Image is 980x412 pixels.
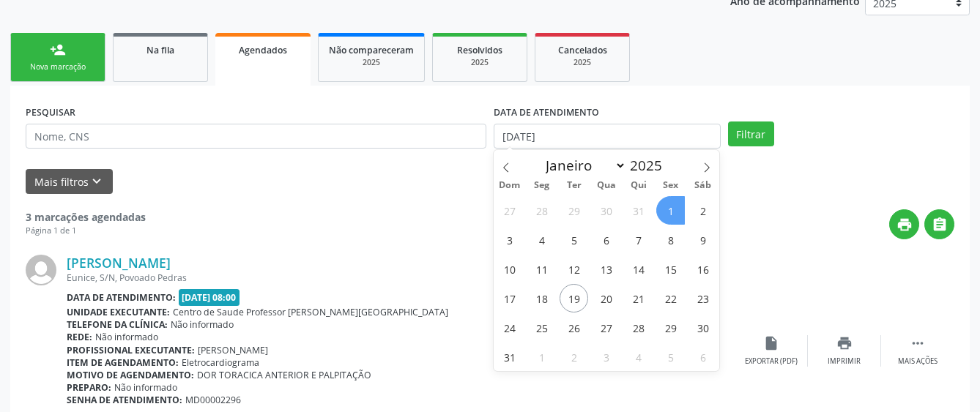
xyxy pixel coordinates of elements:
[21,61,94,72] div: Nova marcação
[495,255,524,283] span: Agosto 10, 2025
[897,217,913,233] i: print
[527,196,556,225] span: Julho 28, 2025
[592,196,620,225] span: Julho 30, 2025
[688,196,717,225] span: Agosto 2, 2025
[655,181,687,190] span: Sex
[932,217,948,233] i: 
[910,335,926,351] i: 
[197,369,371,381] span: DOR TORACICA ANTERIOR E PALPITAÇÃO
[592,284,620,312] span: Agosto 20, 2025
[688,342,717,371] span: Setembro 6, 2025
[26,169,113,195] button: Mais filtroskeyboard_arrow_down
[656,225,685,254] span: Agosto 8, 2025
[560,342,588,371] span: Setembro 2, 2025
[171,318,234,331] span: Não informado
[889,209,919,239] button: print
[624,342,653,371] span: Setembro 4, 2025
[745,356,798,367] div: Exportar (PDF)
[626,156,675,175] input: Year
[688,284,717,312] span: Agosto 23, 2025
[560,284,588,312] span: Agosto 19, 2025
[558,44,607,56] span: Cancelados
[527,284,556,312] span: Agosto 18, 2025
[560,225,588,254] span: Agosto 5, 2025
[592,225,620,254] span: Agosto 6, 2025
[828,356,861,367] div: Imprimir
[592,255,620,283] span: Agosto 13, 2025
[182,356,259,369] span: Eletrocardiograma
[527,225,556,254] span: Agosto 4, 2025
[67,381,111,394] b: Preparo:
[67,255,171,271] a: [PERSON_NAME]
[495,284,524,312] span: Agosto 17, 2025
[590,181,623,190] span: Qua
[656,342,685,371] span: Setembro 5, 2025
[656,313,685,342] span: Agosto 29, 2025
[624,284,653,312] span: Agosto 21, 2025
[495,342,524,371] span: Agosto 31, 2025
[443,57,516,68] div: 2025
[898,356,938,367] div: Mais ações
[67,369,194,381] b: Motivo de agendamento:
[656,255,685,283] span: Agosto 15, 2025
[527,255,556,283] span: Agosto 11, 2025
[26,210,146,224] strong: 3 marcações agendadas
[329,44,414,56] span: Não compareceram
[494,124,721,149] input: Selecione um intervalo
[26,225,146,237] div: Página 1 de 1
[763,335,779,351] i: insert_drive_file
[494,181,526,190] span: Dom
[173,306,448,318] span: Centro de Saude Professor [PERSON_NAME][GEOGRAPHIC_DATA]
[50,42,66,58] div: person_add
[624,255,653,283] span: Agosto 14, 2025
[67,271,735,284] div: Eunice, S/N, Povoado Pedras
[527,313,556,342] span: Agosto 25, 2025
[67,291,176,304] b: Data de atendimento:
[26,101,75,124] label: PESQUISAR
[538,155,626,176] select: Month
[495,225,524,254] span: Agosto 3, 2025
[114,381,177,394] span: Não informado
[623,181,655,190] span: Qui
[728,121,774,146] button: Filtrar
[526,181,558,190] span: Seg
[560,196,588,225] span: Julho 29, 2025
[592,313,620,342] span: Agosto 27, 2025
[546,57,619,68] div: 2025
[624,196,653,225] span: Julho 31, 2025
[592,342,620,371] span: Setembro 3, 2025
[89,173,105,190] i: keyboard_arrow_down
[26,124,486,149] input: Nome, CNS
[457,44,502,56] span: Resolvidos
[656,196,685,225] span: Agosto 1, 2025
[495,196,524,225] span: Julho 27, 2025
[26,255,56,285] img: img
[67,318,168,331] b: Telefone da clínica:
[560,255,588,283] span: Agosto 12, 2025
[495,313,524,342] span: Agosto 24, 2025
[239,44,287,56] span: Agendados
[494,101,599,124] label: DATA DE ATENDIMENTO
[624,225,653,254] span: Agosto 7, 2025
[67,306,170,318] b: Unidade executante:
[67,356,179,369] b: Item de agendamento:
[527,342,556,371] span: Setembro 1, 2025
[179,289,240,306] span: [DATE] 08:00
[687,181,719,190] span: Sáb
[560,313,588,342] span: Agosto 26, 2025
[67,331,92,343] b: Rede:
[329,57,414,68] div: 2025
[185,394,241,406] span: MD00002296
[688,313,717,342] span: Agosto 30, 2025
[67,344,195,356] b: Profissional executante:
[836,335,853,351] i: print
[95,331,158,343] span: Não informado
[146,44,174,56] span: Na fila
[198,344,268,356] span: [PERSON_NAME]
[688,225,717,254] span: Agosto 9, 2025
[688,255,717,283] span: Agosto 16, 2025
[924,209,954,239] button: 
[67,394,182,406] b: Senha de atendimento:
[624,313,653,342] span: Agosto 28, 2025
[656,284,685,312] span: Agosto 22, 2025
